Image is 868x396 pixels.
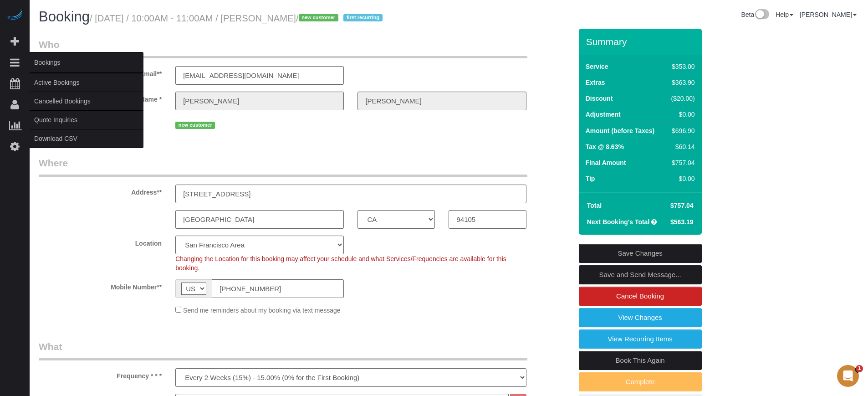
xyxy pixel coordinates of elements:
[586,174,595,183] label: Tip
[579,308,702,327] a: View Changes
[579,351,702,370] a: Book This Again
[586,78,605,87] label: Extras
[837,365,859,387] iframe: Intercom live chat
[586,36,697,47] h3: Summary
[175,122,215,129] span: new customer
[30,52,143,73] span: Bookings
[579,287,702,306] a: Cancel Booking
[30,73,143,148] ul: Bookings
[579,265,702,284] a: Save and Send Message...
[586,142,624,151] label: Tax @ 8.63%
[39,9,90,25] span: Booking
[296,13,385,23] span: /
[449,210,526,229] input: Zip Code**
[856,365,863,372] span: 1
[32,236,168,248] label: Location
[668,62,695,71] div: $353.00
[90,13,385,23] small: / [DATE] / 10:00AM - 11:00AM / [PERSON_NAME]
[579,244,702,263] a: Save Changes
[32,368,168,381] label: Frequency * * *
[299,14,338,21] span: new customer
[343,14,382,21] span: first recurring
[175,255,506,272] span: Changing the Location for this booking may affect your schedule and what Services/Frequencies are...
[30,73,143,92] a: Active Bookings
[668,142,695,151] div: $60.14
[586,158,626,167] label: Final Amount
[670,218,694,226] span: $563.19
[39,156,527,177] legend: Where
[5,9,24,22] img: Automaid Logo
[586,62,608,71] label: Service
[668,94,695,103] div: ($20.00)
[668,78,695,87] div: $363.90
[668,126,695,135] div: $696.90
[357,92,526,110] input: Last Name**
[586,110,621,119] label: Adjustment
[587,218,650,226] strong: Next Booking's Total
[212,279,344,298] input: Mobile Number**
[579,329,702,349] a: View Recurring Items
[800,11,857,18] a: [PERSON_NAME]
[30,111,143,129] a: Quote Inquiries
[32,279,168,292] label: Mobile Number**
[39,38,527,58] legend: Who
[587,202,602,209] strong: Total
[741,11,769,18] a: Beta
[39,340,527,360] legend: What
[670,202,694,209] span: $757.04
[586,94,613,103] label: Discount
[30,129,143,148] a: Download CSV
[183,307,341,314] span: Send me reminders about my booking via text message
[668,110,695,119] div: $0.00
[586,126,654,135] label: Amount (before Taxes)
[776,11,793,18] a: Help
[754,9,769,21] img: New interface
[668,158,695,167] div: $757.04
[668,174,695,183] div: $0.00
[30,92,143,110] a: Cancelled Bookings
[175,92,344,110] input: First Name**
